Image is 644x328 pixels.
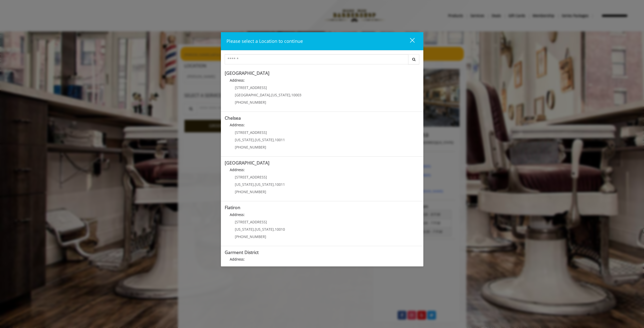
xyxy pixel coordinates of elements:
b: Flatiron [225,204,240,210]
span: Please select a Location to continue [226,38,303,44]
span: [PHONE_NUMBER] [235,189,266,194]
span: , [254,182,255,187]
b: [GEOGRAPHIC_DATA] [225,160,269,166]
span: [US_STATE] [255,227,274,232]
span: [GEOGRAPHIC_DATA] [235,93,270,97]
b: Address: [230,212,245,217]
b: Address: [230,122,245,127]
span: , [254,137,255,142]
span: , [274,182,275,187]
b: Chelsea [225,115,241,121]
span: 10010 [275,227,285,232]
b: Address: [230,167,245,172]
span: 10011 [275,182,285,187]
span: [PHONE_NUMBER] [235,145,266,150]
span: , [274,227,275,232]
b: Address: [230,78,245,83]
div: close dialog [404,38,414,45]
span: [US_STATE] [255,182,274,187]
span: [STREET_ADDRESS] [235,175,267,179]
span: [US_STATE] [235,182,254,187]
span: [PHONE_NUMBER] [235,234,266,239]
span: [US_STATE] [235,227,254,232]
span: , [274,137,275,142]
button: close dialog [401,36,418,46]
span: , [254,227,255,232]
span: 10003 [291,93,301,97]
span: [STREET_ADDRESS] [235,130,267,135]
b: Address: [230,257,245,262]
span: , [290,93,291,97]
span: [US_STATE] [271,93,290,97]
div: Center Select [225,54,420,67]
span: 10011 [275,137,285,142]
span: [PHONE_NUMBER] [235,100,266,105]
i: Search button [411,58,417,61]
span: [STREET_ADDRESS] [235,220,267,224]
input: Search Center [225,54,408,64]
b: [GEOGRAPHIC_DATA] [225,70,269,76]
span: [STREET_ADDRESS] [235,85,267,90]
span: , [270,93,271,97]
b: Garment District [225,249,259,255]
span: [US_STATE] [235,137,254,142]
span: [US_STATE] [255,137,274,142]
